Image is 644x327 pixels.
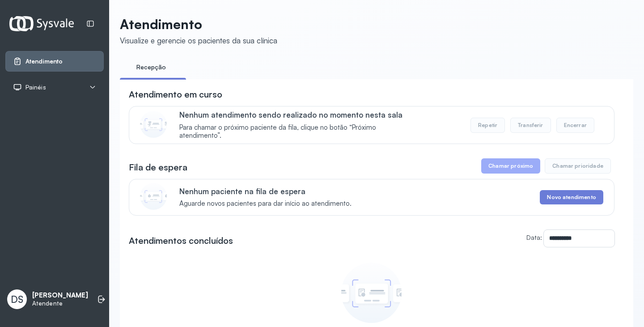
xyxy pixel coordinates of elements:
p: Atendente [32,300,88,307]
a: Atendimento [13,57,96,66]
h3: Atendimento em curso [129,88,222,101]
div: Visualize e gerencie os pacientes da sua clínica [120,36,277,45]
p: Nenhum atendimento sendo realizado no momento nesta sala [179,110,416,119]
span: Aguarde novos pacientes para dar início ao atendimento. [179,200,352,208]
button: Encerrar [556,118,594,133]
a: Recepção [120,60,182,75]
img: Imagem de CalloutCard [140,111,167,138]
button: Transferir [510,118,551,133]
h3: Fila de espera [129,161,187,174]
button: Chamar próximo [481,158,540,174]
button: Chamar prioridade [545,158,611,174]
img: Imagem de empty state [341,263,402,323]
p: [PERSON_NAME] [32,291,88,300]
button: Novo atendimento [540,190,603,204]
img: Logotipo do estabelecimento [9,16,74,31]
p: Nenhum paciente na fila de espera [179,187,352,196]
span: Painéis [25,84,46,91]
p: Atendimento [120,16,277,32]
h3: Atendimentos concluídos [129,234,233,247]
img: Imagem de CalloutCard [140,183,167,210]
span: Atendimento [25,58,63,65]
label: Data: [526,234,542,241]
span: Para chamar o próximo paciente da fila, clique no botão “Próximo atendimento”. [179,123,416,140]
button: Repetir [470,118,505,133]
